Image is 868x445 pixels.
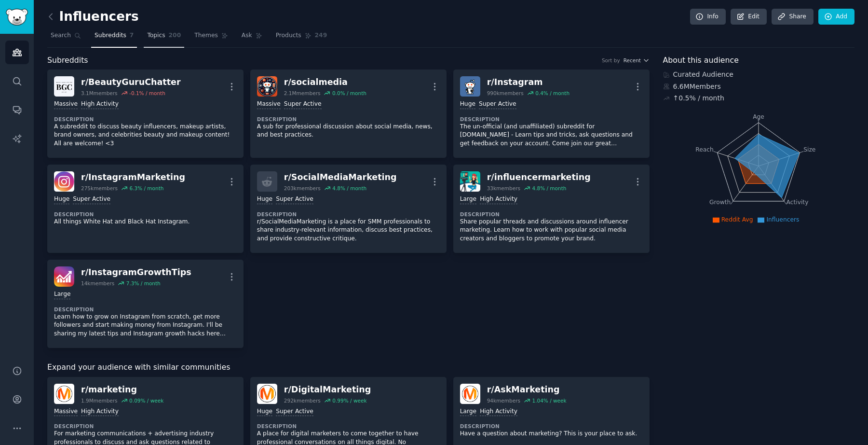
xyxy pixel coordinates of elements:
[54,218,237,226] p: All things White Hat and Black Hat Instagram.
[487,171,591,183] div: r/ influencermarketing
[257,423,440,430] dt: Description
[602,57,620,64] div: Sort by
[535,90,570,97] div: 0.4 % / month
[460,100,475,109] div: Huge
[487,90,524,97] div: 990k members
[147,31,165,40] span: Topics
[81,171,185,183] div: r/ InstagramMarketing
[663,55,739,67] span: About this audience
[81,90,118,97] div: 3.1M members
[47,28,84,48] a: Search
[332,397,366,404] div: 0.99 % / week
[81,397,118,404] div: 1.9M members
[673,93,724,103] div: ↑ 0.5 % / month
[81,76,181,88] div: r/ BeautyGuruChatter
[54,211,237,218] dt: Description
[453,165,650,253] a: influencermarketingr/influencermarketing33kmembers4.8% / monthLargeHigh ActivityDescriptionShare ...
[130,31,134,40] span: 7
[54,384,74,404] img: marketing
[257,195,272,204] div: Huge
[81,384,163,396] div: r/ marketing
[786,199,808,206] tspan: Activity
[47,362,230,374] span: Expand your audience with similar communities
[624,57,650,64] button: Recent
[54,407,78,417] div: Massive
[284,100,322,109] div: Super Active
[91,28,137,48] a: Subreddits7
[532,185,566,192] div: 4.8 % / month
[284,76,366,88] div: r/ socialmedia
[460,407,476,417] div: Large
[284,397,321,404] div: 292k members
[460,384,480,404] img: AskMarketing
[81,266,191,278] div: r/ InstagramGrowthTips
[257,123,440,139] p: A sub for professional discussion about social media, news, and best practices.
[257,211,440,218] dt: Description
[272,28,330,48] a: Products249
[81,100,119,109] div: High Activity
[532,397,566,404] div: 1.04 % / week
[47,70,244,158] a: BeautyGuruChatterr/BeautyGuruChatter3.1Mmembers-0.1% / monthMassiveHigh ActivityDescriptionA subr...
[47,55,88,67] span: Subreddits
[144,28,184,48] a: Topics200
[284,90,321,97] div: 2.1M members
[54,195,69,204] div: Huge
[690,9,726,25] a: Info
[709,199,731,206] tspan: Growth
[480,195,517,204] div: High Activity
[257,76,277,97] img: socialmedia
[191,28,231,48] a: Themes
[81,280,114,287] div: 14k members
[47,260,244,348] a: InstagramGrowthTipsr/InstagramGrowthTips14kmembers7.3% / monthLargeDescriptionLearn how to grow o...
[624,57,641,64] span: Recent
[753,113,764,120] tspan: Age
[81,407,119,417] div: High Activity
[54,423,237,430] dt: Description
[129,185,163,192] div: 6.3 % / month
[54,76,74,97] img: BeautyGuruChatter
[460,211,643,218] dt: Description
[315,31,327,40] span: 249
[257,407,272,417] div: Huge
[276,407,313,417] div: Super Active
[47,9,139,25] h2: Influencers
[460,76,480,97] img: Instagram
[6,9,28,26] img: GummySearch logo
[284,384,371,396] div: r/ DigitalMarketing
[250,70,447,158] a: socialmediar/socialmedia2.1Mmembers0.0% / monthMassiveSuper ActiveDescriptionA sub for profession...
[487,185,520,192] div: 33k members
[663,70,855,80] div: Curated Audience
[460,171,480,192] img: influencermarketing
[487,397,520,404] div: 94k members
[54,313,237,338] p: Learn how to grow on Instagram from scratch, get more followers and start making money from Insta...
[284,171,397,183] div: r/ SocialMediaMarketing
[487,76,570,88] div: r/ Instagram
[284,185,321,192] div: 203k members
[54,306,237,313] dt: Description
[54,116,237,123] dt: Description
[95,31,126,40] span: Subreddits
[818,9,854,25] a: Add
[276,195,313,204] div: Super Active
[51,31,71,40] span: Search
[238,28,266,48] a: Ask
[47,165,244,253] a: InstagramMarketingr/InstagramMarketing275kmembers6.3% / monthHugeSuper ActiveDescriptionAll thing...
[54,100,78,109] div: Massive
[460,123,643,148] p: The un-official (and unaffiliated) subreddit for [DOMAIN_NAME] - Learn tips and tricks, ask quest...
[81,185,118,192] div: 275k members
[54,123,237,148] p: A subreddit to discuss beauty influencers, makeup artists, brand owners, and celebrities beauty a...
[766,216,799,223] span: Influencers
[460,423,643,430] dt: Description
[460,116,643,123] dt: Description
[460,195,476,204] div: Large
[129,397,163,404] div: 0.09 % / week
[129,90,165,97] div: -0.1 % / month
[250,165,447,253] a: r/SocialMediaMarketing203kmembers4.8% / monthHugeSuper ActiveDescriptionr/SocialMediaMarketing is...
[460,218,643,243] p: Share popular threads and discussions around influencer marketing. Learn how to work with popular...
[487,384,567,396] div: r/ AskMarketing
[332,185,366,192] div: 4.8 % / month
[479,100,516,109] div: Super Active
[126,280,161,287] div: 7.3 % / month
[54,290,70,299] div: Large
[73,195,110,204] div: Super Active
